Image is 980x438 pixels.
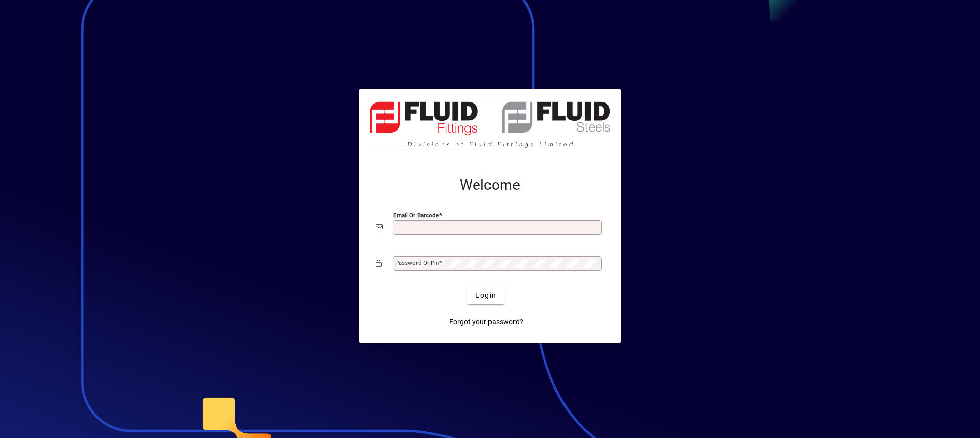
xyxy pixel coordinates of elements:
[393,212,439,219] mat-label: Email or Barcode
[376,176,604,194] h2: Welcome
[449,317,523,327] span: Forgot your password?
[395,259,439,266] mat-label: Password or Pin
[475,290,496,301] span: Login
[445,313,527,331] a: Forgot your password?
[467,286,504,304] button: Login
